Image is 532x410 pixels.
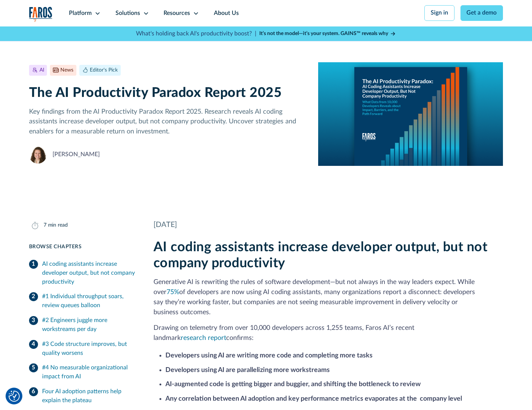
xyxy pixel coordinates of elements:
[181,335,226,341] a: research report
[29,337,136,361] a: #3 Code structure improves, but quality worsens
[29,313,136,337] a: #2 Engineers juggle more workstreams per day
[460,5,503,21] a: Get a demo
[9,391,20,402] button: Cookie Settings
[424,5,455,21] a: Sign in
[165,395,462,402] strong: Any correlation between AI adoption and key performance metrics evaporates at the company level
[29,7,53,22] img: Logo of the analytics and reporting company Faros.
[9,391,20,402] img: Revisit consent button
[53,150,100,159] div: [PERSON_NAME]
[69,9,92,18] div: Platform
[48,221,68,229] div: min read
[42,260,136,287] div: AI coding assistants increase developer output, but not company productivity
[153,323,503,343] p: Drawing on telemetry from over 10,000 developers across 1,255 teams, Faros AI’s recent landmark c...
[153,277,503,317] p: Generative AI is rewriting the rules of software development—but not always in the way leaders ex...
[29,85,307,101] h1: The AI Productivity Paradox Report 2025
[42,387,136,405] div: Four AI adoption patterns help explain the plateau
[318,62,503,166] img: A report cover on a blue background. The cover reads:The AI Productivity Paradox: AI Coding Assis...
[42,340,136,358] div: #3 Code structure improves, but quality worsens
[167,289,179,295] a: 75%
[29,289,136,313] a: #1 Individual throughput soars, review queues balloon
[42,316,136,334] div: #2 Engineers juggle more workstreams per day
[29,146,47,164] img: Neely Dunlap
[29,257,136,289] a: AI coding assistants increase developer output, but not company productivity
[165,367,330,373] strong: Developers using AI are parallelizing more workstreams
[60,66,73,74] div: News
[90,66,118,74] div: Editor's Pick
[42,292,136,310] div: #1 Individual throughput soars, review queues balloon
[164,9,190,18] div: Resources
[29,107,307,137] p: Key findings from the AI Productivity Paradox Report 2025. Research reveals AI coding assistants ...
[39,66,44,74] div: AI
[165,381,421,387] strong: AI-augmented code is getting bigger and buggier, and shifting the bottleneck to review
[29,384,136,408] a: Four AI adoption patterns help explain the plateau
[259,31,388,36] strong: It’s not the model—it’s your system. GAINS™ reveals why
[153,239,503,271] h2: AI coding assistants increase developer output, but not company productivity
[44,221,47,229] div: 7
[259,30,396,38] a: It’s not the model—it’s your system. GAINS™ reveals why
[42,363,136,381] div: #4 No measurable organizational impact from AI
[29,243,136,251] div: Browse Chapters
[165,352,373,359] strong: Developers using AI are writing more code and completing more tasks
[153,220,503,231] div: [DATE]
[29,7,53,22] a: home
[136,29,256,38] p: What's holding back AI's productivity boost? |
[115,9,140,18] div: Solutions
[29,360,136,384] a: #4 No measurable organizational impact from AI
